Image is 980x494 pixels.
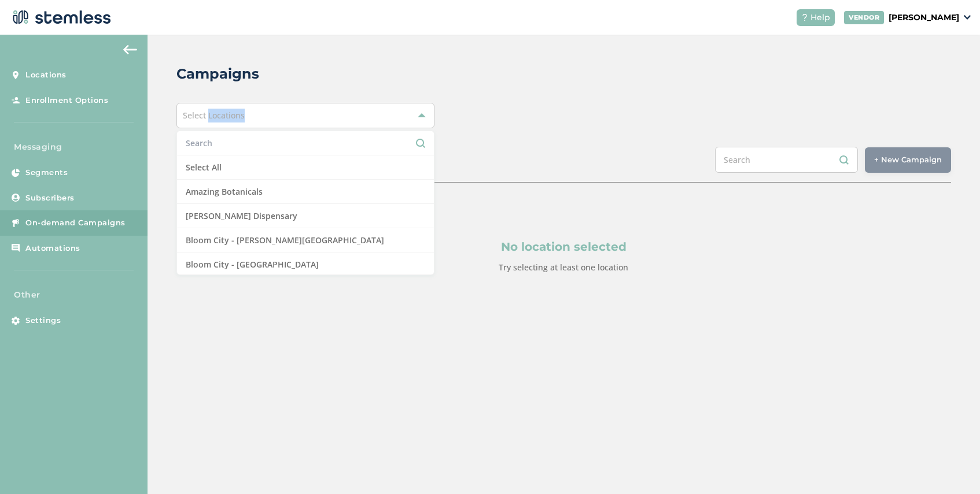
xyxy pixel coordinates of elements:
[123,45,137,54] img: icon-arrow-back-accent-c549486e.svg
[922,439,980,494] iframe: Chat Widget
[25,192,75,204] span: Subscribers
[25,315,61,326] span: Settings
[177,180,434,204] li: Amazing Botanicals
[186,137,425,149] input: Search
[177,252,434,277] li: Bloom City - [GEOGRAPHIC_DATA]
[177,228,434,252] li: Bloom City - [PERSON_NAME][GEOGRAPHIC_DATA]
[176,64,259,84] h2: Campaigns
[810,12,830,24] span: Help
[25,243,80,254] span: Automations
[25,95,108,106] span: Enrollment Options
[232,238,896,255] p: No location selected
[964,15,971,20] img: icon_down-arrow-small-66adaf34.svg
[9,6,111,29] img: logo-dark-0685b13c.svg
[25,69,67,81] span: Locations
[715,147,858,173] input: Search
[177,155,434,180] li: Select All
[889,12,959,24] p: [PERSON_NAME]
[25,217,126,229] span: On-demand Campaigns
[25,167,68,179] span: Segments
[801,14,808,21] img: icon-help-white-03924b79.svg
[499,262,628,273] label: Try selecting at least one location
[177,204,434,228] li: [PERSON_NAME] Dispensary
[844,11,884,24] div: VENDOR
[183,110,245,121] span: Select Locations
